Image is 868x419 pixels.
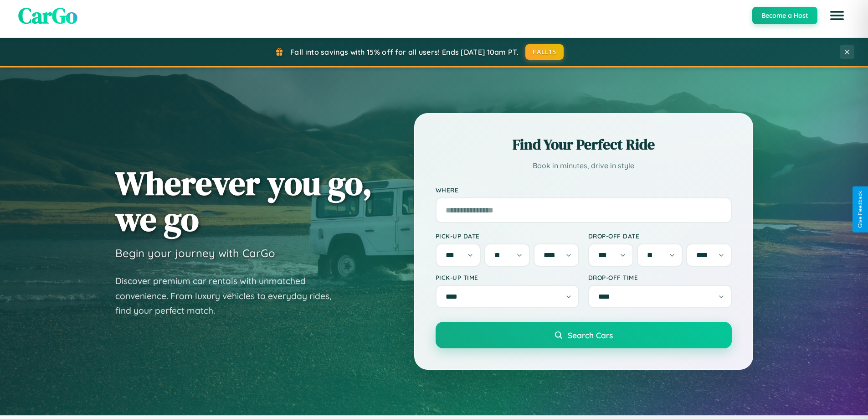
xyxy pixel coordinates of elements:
label: Drop-off Date [588,232,732,240]
p: Book in minutes, drive in style [436,159,732,172]
label: Where [436,186,732,194]
button: FALL15 [525,44,564,60]
button: Open menu [824,3,850,28]
label: Pick-up Date [436,232,579,240]
h2: Find Your Perfect Ride [436,134,732,155]
label: Drop-off Time [588,274,732,281]
span: Search Cars [568,330,613,340]
h3: Begin your journey with CarGo [115,246,275,260]
button: Become a Host [752,7,817,24]
span: Fall into savings with 15% off for all users! Ends [DATE] 10am PT. [290,47,519,57]
div: Give Feedback [857,191,863,228]
label: Pick-up Time [436,274,579,281]
button: Search Cars [436,322,732,348]
h1: Wherever you go, we go [115,165,372,237]
p: Discover premium car rentals with unmatched convenience. From luxury vehicles to everyday rides, ... [115,274,343,318]
span: CarGo [18,0,77,31]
